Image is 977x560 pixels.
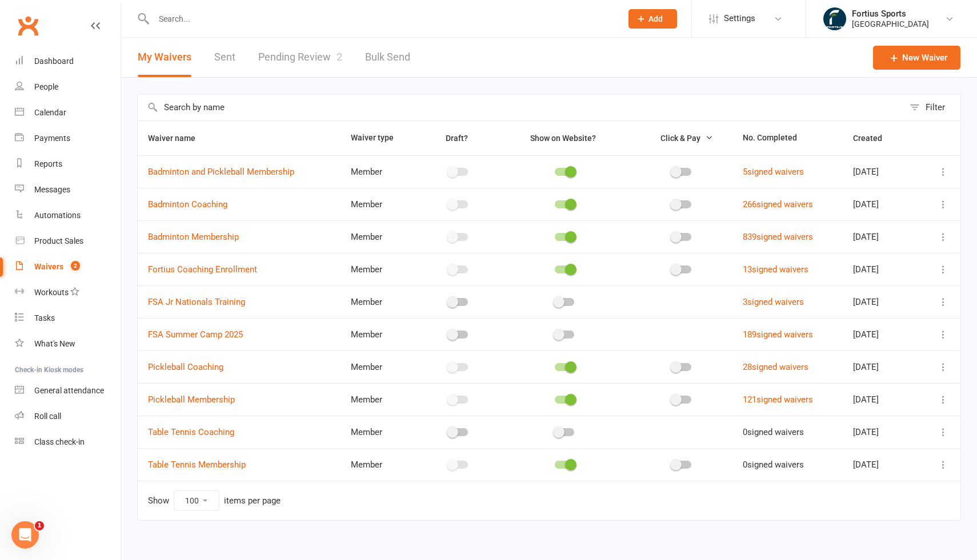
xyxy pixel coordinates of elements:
[34,185,70,194] div: Messages
[648,14,663,23] span: Add
[341,383,418,416] td: Member
[15,74,121,100] a: People
[843,448,919,481] td: [DATE]
[341,220,418,253] td: Member
[341,318,418,350] td: Member
[852,9,929,19] div: Fortius Sports
[853,134,895,143] span: Created
[11,521,39,549] iframe: Intercom live chat
[15,151,121,177] a: Reports
[148,199,227,210] a: Badminton Coaching
[15,305,121,331] a: Tasks
[15,203,121,228] a: Automations
[926,100,945,114] div: Filter
[34,437,85,446] div: Class check-in
[337,51,342,63] span: 2
[148,394,235,405] a: Pickleball Membership
[843,220,919,253] td: [DATE]
[843,285,919,318] td: [DATE]
[34,211,81,220] div: Automations
[14,11,42,40] a: Clubworx
[650,131,713,145] button: Click & Pay
[148,297,245,307] a: FSA Jr Nationals Training
[743,329,813,340] a: 189signed waivers
[743,460,804,470] span: 0 signed waivers
[34,134,70,143] div: Payments
[148,460,246,470] a: Table Tennis Membership
[34,386,104,395] div: General attendance
[341,188,418,220] td: Member
[904,94,960,120] button: Filter
[15,177,121,203] a: Messages
[34,108,66,117] div: Calendar
[34,236,83,245] div: Product Sales
[843,253,919,285] td: [DATE]
[34,339,75,348] div: What's New
[214,38,235,77] a: Sent
[148,329,243,340] a: FSA Summer Camp 2025
[743,232,813,242] a: 839signed waivers
[341,350,418,383] td: Member
[843,383,919,416] td: [DATE]
[15,228,121,254] a: Product Sales
[341,155,418,188] td: Member
[148,167,294,177] a: Badminton and Pickleball Membership
[628,9,677,29] button: Add
[150,11,614,27] input: Search...
[15,126,121,151] a: Payments
[743,167,804,177] a: 5signed waivers
[843,416,919,448] td: [DATE]
[435,131,481,145] button: Draft?
[341,416,418,448] td: Member
[660,134,700,143] span: Click & Pay
[148,232,239,242] a: Badminton Membership
[224,496,281,506] div: items per page
[148,490,281,511] div: Show
[34,57,74,66] div: Dashboard
[148,264,257,275] a: Fortius Coaching Enrollment
[15,254,121,280] a: Waivers 2
[35,521,44,530] span: 1
[520,131,608,145] button: Show on Website?
[15,331,121,357] a: What's New
[341,448,418,481] td: Member
[743,394,813,405] a: 121signed waivers
[71,261,80,271] span: 2
[15,280,121,305] a: Workouts
[873,46,960,70] a: New Waiver
[743,264,808,275] a: 13signed waivers
[724,6,755,31] span: Settings
[743,297,804,307] a: 3signed waivers
[843,188,919,220] td: [DATE]
[743,427,804,437] span: 0 signed waivers
[34,313,55,323] div: Tasks
[34,288,69,297] div: Workouts
[148,362,223,372] a: Pickleball Coaching
[843,155,919,188] td: [DATE]
[138,94,904,120] input: Search by name
[743,199,813,210] a: 266signed waivers
[34,82,58,91] div: People
[15,404,121,429] a: Roll call
[15,378,121,404] a: General attendance kiosk mode
[446,134,468,143] span: Draft?
[341,285,418,318] td: Member
[148,131,208,145] button: Waiver name
[341,121,418,155] th: Waiver type
[852,19,929,29] div: [GEOGRAPHIC_DATA]
[743,362,808,372] a: 28signed waivers
[15,429,121,455] a: Class kiosk mode
[853,131,895,145] button: Created
[732,121,843,155] th: No. Completed
[15,100,121,126] a: Calendar
[34,412,61,421] div: Roll call
[34,262,63,271] div: Waivers
[258,38,342,77] a: Pending Review2
[530,134,596,143] span: Show on Website?
[138,38,191,77] button: My Waivers
[34,159,62,168] div: Reports
[365,38,410,77] a: Bulk Send
[823,7,846,30] img: thumb_image1743802567.png
[15,49,121,74] a: Dashboard
[843,350,919,383] td: [DATE]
